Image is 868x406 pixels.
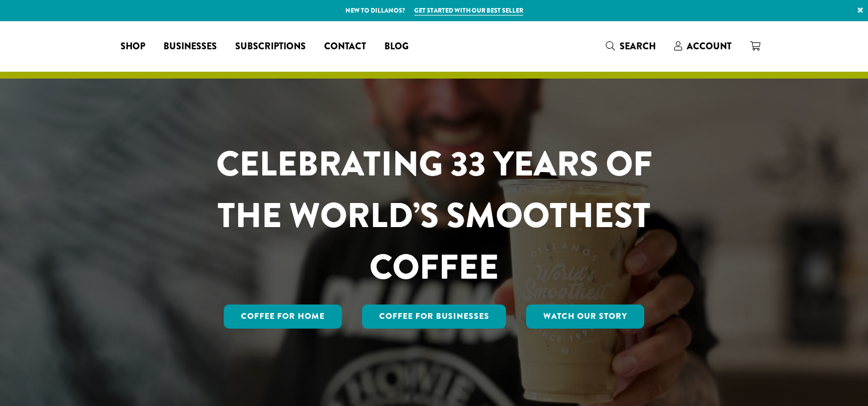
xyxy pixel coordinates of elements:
[235,40,306,54] span: Subscriptions
[182,138,686,293] h1: CELEBRATING 33 YEARS OF THE WORLD’S SMOOTHEST COFFEE
[111,37,154,56] a: Shop
[362,304,507,329] a: Coffee For Businesses
[414,6,523,15] a: Get started with our best seller
[526,304,644,329] a: Watch Our Story
[224,304,342,329] a: Coffee for Home
[620,40,656,53] span: Search
[597,37,665,56] a: Search
[687,40,731,53] span: Account
[384,40,408,54] span: Blog
[324,40,366,54] span: Contact
[120,40,145,54] span: Shop
[164,40,217,54] span: Businesses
